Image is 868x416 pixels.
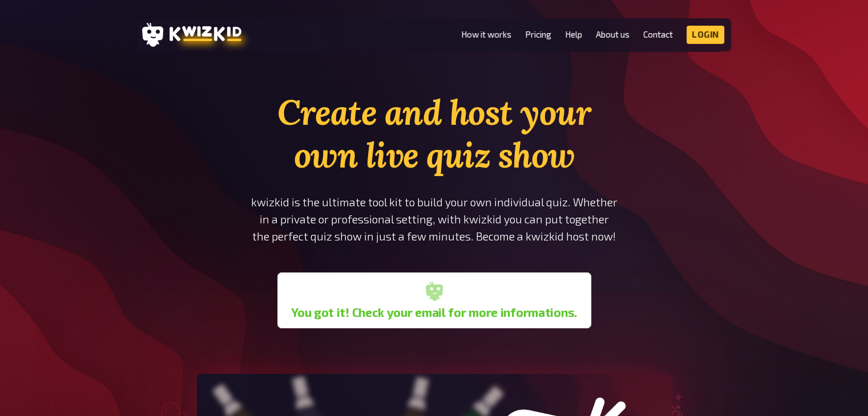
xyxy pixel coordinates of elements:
a: Help [565,30,582,39]
h1: Create and host your own live quiz show [241,91,627,177]
a: About us [596,30,629,39]
p: kwizkid is the ultimate tool kit to build your own individual quiz. Whether in a private or profe... [241,194,627,245]
a: Contact [643,30,673,39]
b: You got it! Check your email for more informations. [291,305,577,319]
a: Pricing [525,30,551,39]
a: How it works [461,30,511,39]
a: Login [687,26,724,44]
